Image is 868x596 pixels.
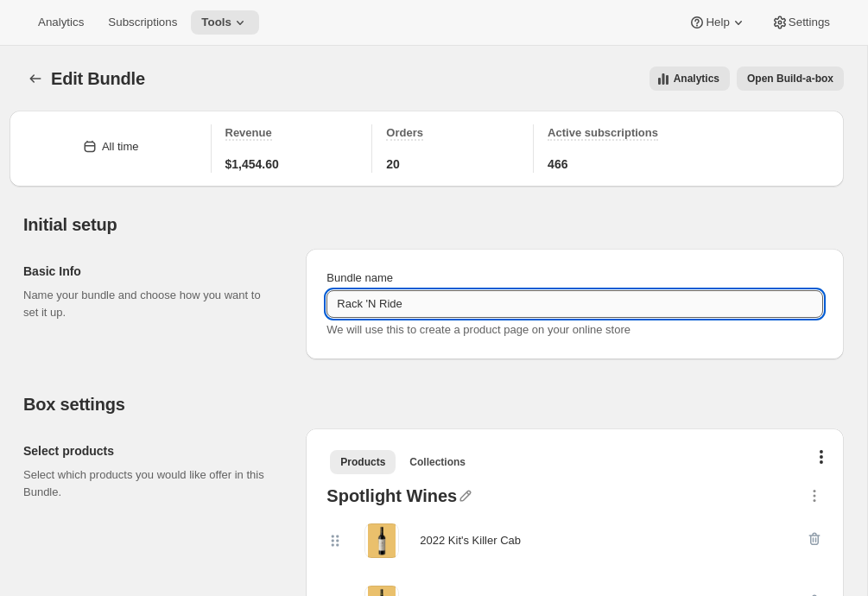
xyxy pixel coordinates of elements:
[674,72,719,86] span: Analytics
[38,16,84,29] span: Analytics
[28,10,94,35] button: Analytics
[649,67,730,91] button: View all analytics related to this specific bundles, within certain timeframes
[420,532,521,549] div: 2022 Kit's Killer Cab
[225,155,279,173] span: $1,454.60
[678,10,757,35] button: Help
[51,69,145,88] span: Edit Bundle
[326,323,630,336] span: We will use this to create a product page on your online store
[548,126,658,139] span: Active subscriptions
[789,16,830,29] span: Settings
[326,487,457,510] div: Spotlight Wines
[23,287,278,321] p: Name your bundle and choose how you want to set it up.
[98,10,187,35] button: Subscriptions
[761,10,840,35] button: Settings
[548,155,567,173] span: 466
[386,126,423,139] span: Orders
[102,138,139,155] div: All time
[386,155,400,173] span: 20
[23,263,278,280] h2: Basic Info
[108,16,177,29] span: Subscriptions
[340,455,385,469] span: Products
[706,16,729,29] span: Help
[23,67,48,91] button: Bundles
[225,126,272,139] span: Revenue
[326,271,393,284] span: Bundle name
[23,394,844,415] h2: Box settings
[23,466,278,501] p: Select which products you would like offer in this Bundle.
[737,67,844,91] button: View links to open the build-a-box on the online store
[201,16,231,29] span: Tools
[23,442,278,460] h2: Select products
[23,214,844,235] h2: Initial setup
[409,455,466,469] span: Collections
[747,72,833,86] span: Open Build-a-box
[326,290,823,318] input: ie. Smoothie box
[191,10,259,35] button: Tools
